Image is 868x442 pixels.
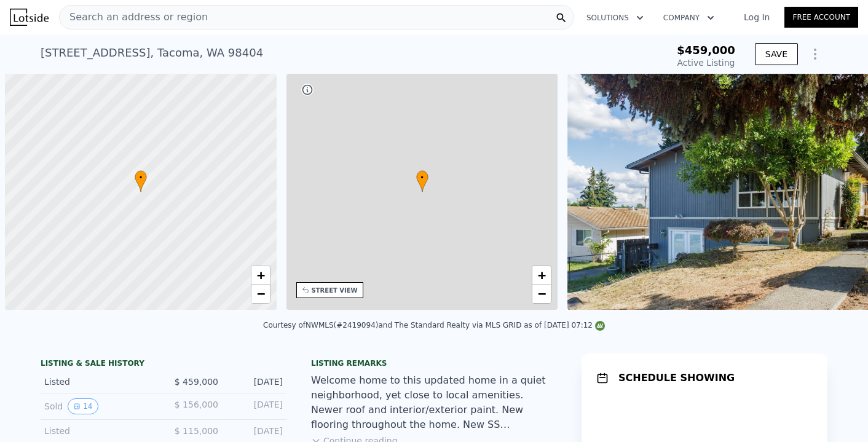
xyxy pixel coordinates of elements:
[538,267,546,283] span: +
[41,44,263,61] div: [STREET_ADDRESS] , Tacoma , WA 98404
[618,371,735,385] h1: SCHEDULE SHOWING
[251,285,270,303] a: Zoom out
[175,426,218,436] span: $ 115,000
[44,398,154,414] div: Sold
[803,42,827,66] button: Show Options
[60,10,208,25] span: Search an address or region
[784,7,858,28] a: Free Account
[175,400,218,409] span: $ 156,000
[312,286,358,295] div: STREET VIEW
[256,286,264,301] span: −
[228,398,283,414] div: [DATE]
[416,172,428,183] span: •
[677,44,735,57] span: $459,000
[41,358,286,371] div: LISTING & SALE HISTORY
[416,170,428,192] div: •
[256,267,264,283] span: +
[677,58,735,68] span: Active Listing
[251,266,270,285] a: Zoom in
[44,425,154,437] div: Listed
[228,376,283,388] div: [DATE]
[653,7,724,29] button: Company
[538,286,546,301] span: −
[175,377,218,387] span: $ 459,000
[577,7,653,29] button: Solutions
[532,266,551,285] a: Zoom in
[311,358,557,368] div: Listing remarks
[10,9,49,26] img: Lotside
[311,373,557,432] div: Welcome home to this updated home in a quiet neighborhood, yet close to local amenities. Newer ro...
[135,170,147,192] div: •
[44,376,154,388] div: Listed
[68,398,98,414] button: View historical data
[595,321,605,331] img: NWMLS Logo
[532,285,551,303] a: Zoom out
[263,321,605,330] div: Courtesy of NWMLS (#2419094) and The Standard Realty via MLS GRID as of [DATE] 07:12
[228,425,283,437] div: [DATE]
[729,11,784,23] a: Log In
[755,43,798,65] button: SAVE
[135,172,147,183] span: •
